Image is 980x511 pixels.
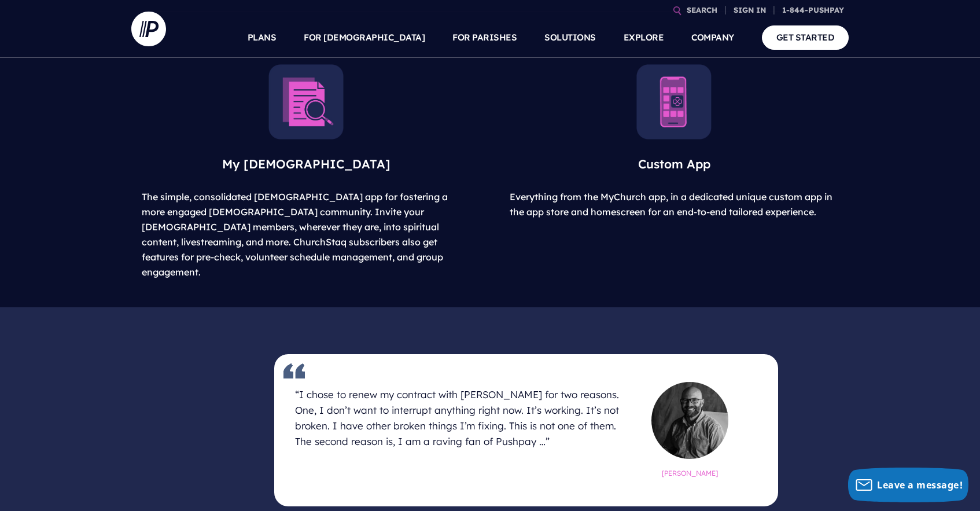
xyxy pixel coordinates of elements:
button: Leave a message! [848,468,968,502]
span: My [DEMOGRAPHIC_DATA] [222,156,390,171]
a: EXPLORE [624,17,664,58]
a: SOLUTIONS [544,17,596,58]
span: Everything from the MyChurch app, in a dedicated unique custom app in the app store and homescree... [510,191,832,218]
a: PLANS [248,17,277,58]
span: Custom App [638,156,710,171]
a: GET STARTED [762,25,849,49]
span: The simple, consolidated [DEMOGRAPHIC_DATA] app for fostering a more engaged [DEMOGRAPHIC_DATA] c... [142,191,448,278]
h4: “I chose to renew my contract with [PERSON_NAME] for two reasons. One, I don’t want to interrupt ... [295,382,628,454]
span: Leave a message! [877,479,963,491]
h6: [PERSON_NAME] [642,464,738,479]
a: COMPANY [691,17,734,58]
a: FOR PARISHES [452,17,517,58]
a: FOR [DEMOGRAPHIC_DATA] [304,17,425,58]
